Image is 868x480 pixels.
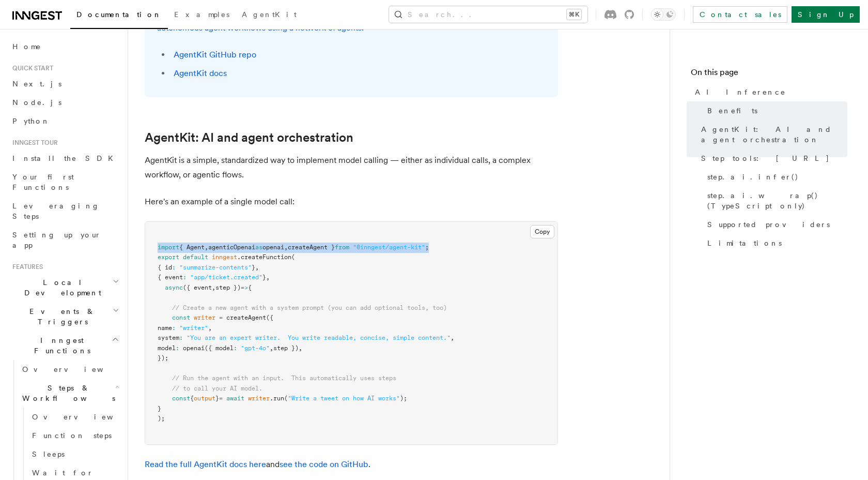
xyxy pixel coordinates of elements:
[183,253,208,261] span: default
[190,274,262,281] span: "app/ticket.created"
[28,408,121,426] a: Overview
[158,264,172,271] span: { id
[284,395,288,402] span: (
[174,68,227,78] a: AgentKit docs
[288,395,400,402] span: "Write a tweet on how AI works"
[176,344,179,352] span: :
[172,314,190,321] span: const
[226,314,266,321] span: createAgent
[697,120,847,149] a: AgentKit: AI and agent orchestration
[194,395,215,402] span: output
[8,306,113,327] span: Events & Triggers
[172,395,190,402] span: const
[237,253,291,261] span: .createFunction
[12,231,101,249] span: Setting up your app
[701,153,830,163] span: Step tools: [URL]
[12,154,119,162] span: Install the SDK
[158,405,161,412] span: }
[215,395,219,402] span: }
[28,426,121,445] a: Function steps
[145,153,558,182] p: AgentKit is a simple, standardized way to implement model calling — either as individual calls, a...
[190,395,194,402] span: {
[32,450,65,458] span: Sleeps
[353,244,425,251] span: "@inngest/agent-kit"
[28,445,121,463] a: Sleeps
[335,244,349,251] span: from
[174,50,256,59] a: AgentKit GitHub repo
[691,66,847,83] h4: On this page
[8,149,121,168] a: Install the SDK
[707,238,782,248] span: Limitations
[226,395,244,402] span: await
[691,83,847,101] a: AI Inference
[145,459,266,469] a: Read the full AgentKit docs here
[707,219,830,230] span: Supported providers
[8,273,121,302] button: Local Development
[707,190,847,211] span: step.ai.wrap() (TypeScript only)
[172,385,262,392] span: // to call your AI model.
[32,431,112,440] span: Function steps
[8,74,121,93] a: Next.js
[165,284,183,291] span: async
[158,244,179,251] span: import
[205,344,234,352] span: ({ model
[194,314,215,321] span: writer
[291,253,295,261] span: (
[703,186,847,215] a: step.ai.wrap() (TypeScript only)
[12,117,50,125] span: Python
[145,194,558,209] p: Here's an example of a single model call:
[284,244,288,251] span: ,
[219,395,223,402] span: =
[252,264,255,271] span: }
[215,284,241,291] span: step })
[179,244,205,251] span: { Agent
[425,244,429,251] span: ;
[18,360,121,379] a: Overview
[8,331,121,360] button: Inngest Functions
[288,244,335,251] span: createAgent }
[8,226,121,254] a: Setting up your app
[8,335,112,356] span: Inngest Functions
[248,284,252,291] span: {
[183,344,205,352] span: openai
[179,334,183,341] span: :
[168,3,236,28] a: Examples
[212,253,237,261] span: inngest
[8,263,43,271] span: Features
[703,234,847,252] a: Limitations
[234,344,237,352] span: :
[266,274,270,281] span: ,
[701,124,847,145] span: AgentKit: AI and agent orchestration
[179,264,252,271] span: "summarize-contents"
[8,64,53,72] span: Quick start
[400,395,407,402] span: );
[212,284,215,291] span: ,
[172,324,176,332] span: :
[567,9,581,20] kbd: ⌘K
[270,395,284,402] span: .run
[530,225,554,238] button: Copy
[12,41,41,52] span: Home
[262,274,266,281] span: }
[219,314,223,321] span: =
[205,244,208,251] span: ,
[280,459,368,469] a: see the code on GitHub
[8,302,121,331] button: Events & Triggers
[8,37,121,56] a: Home
[8,277,113,298] span: Local Development
[174,10,229,19] span: Examples
[8,168,121,197] a: Your first Functions
[145,130,353,145] a: AgentKit: AI and agent orchestration
[792,6,860,23] a: Sign Up
[8,197,121,226] a: Leveraging Steps
[242,10,297,19] span: AgentKit
[158,354,168,362] span: });
[32,413,138,421] span: Overview
[158,274,183,281] span: { event
[18,383,115,403] span: Steps & Workflows
[158,334,179,341] span: system
[703,101,847,120] a: Benefits
[208,324,212,332] span: ,
[12,98,61,107] span: Node.js
[18,379,121,408] button: Steps & Workflows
